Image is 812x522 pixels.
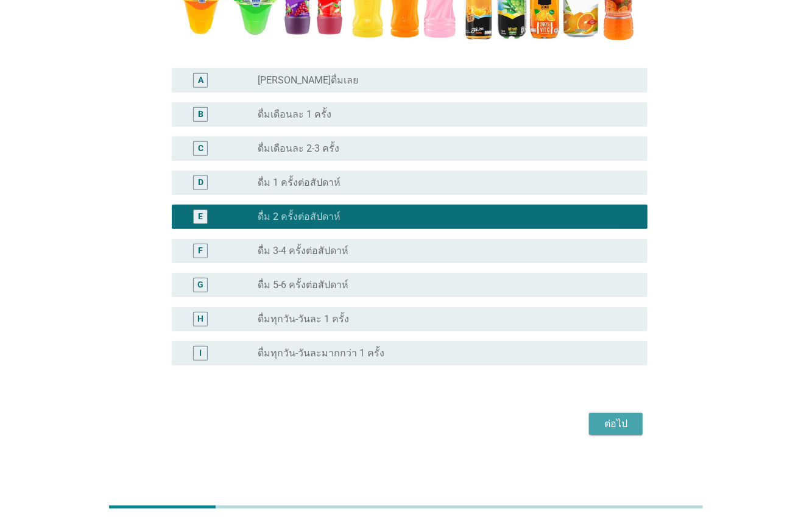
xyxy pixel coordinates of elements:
div: F [198,244,203,257]
label: ดื่มเดือนละ 2-3 ครั้ง [258,143,339,155]
label: ดื่มเดือนละ 1 ครั้ง [258,108,331,121]
div: B [198,108,203,121]
div: D [198,176,203,189]
div: H [197,312,203,325]
button: ต่อไป [589,413,643,435]
div: G [197,278,203,291]
label: ดื่มทุกวัน-วันละมากกว่า 1 ครั้ง [258,347,384,359]
label: ดื่ม 3-4 ครั้งต่อสัปดาห์ [258,245,348,257]
div: A [198,74,203,86]
div: ต่อไป [599,417,633,431]
label: [PERSON_NAME]ดื่มเลย [258,74,358,86]
label: ดื่ม 5-6 ครั้งต่อสัปดาห์ [258,279,348,291]
label: ดื่ม 1 ครั้งต่อสัปดาห์ [258,177,341,189]
div: E [198,210,203,223]
label: ดื่มทุกวัน-วันละ 1 ครั้ง [258,313,349,325]
label: ดื่ม 2 ครั้งต่อสัปดาห์ [258,211,341,223]
div: C [198,142,203,155]
div: I [199,347,202,359]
